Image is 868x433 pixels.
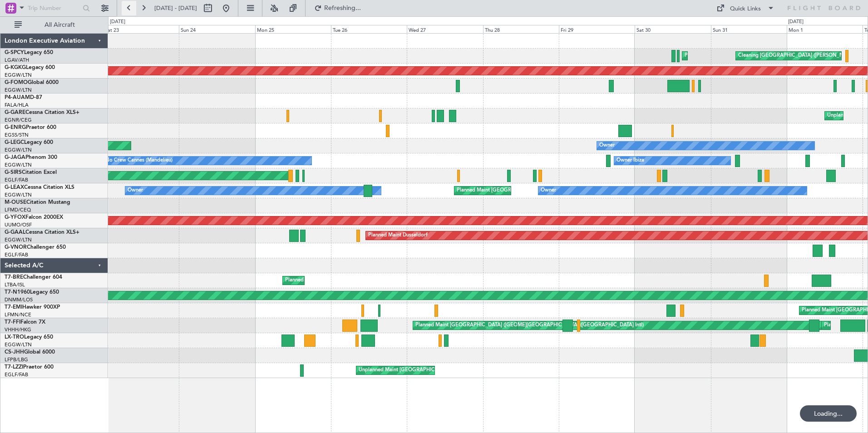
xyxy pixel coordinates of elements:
[310,1,365,15] button: Refreshing...
[359,364,508,377] div: Unplanned Maint [GEOGRAPHIC_DATA] ([GEOGRAPHIC_DATA])
[5,110,25,115] span: G-GARE
[730,5,761,14] div: Quick Links
[738,49,866,63] div: Cleaning [GEOGRAPHIC_DATA] ([PERSON_NAME] Intl)
[331,25,407,33] div: Tue 26
[105,154,173,167] div: No Crew Cannes (Mandelieu)
[5,95,25,100] span: P4-AUA
[5,230,25,235] span: G-GAAL
[5,200,70,205] a: M-OUSECitation Mustang
[5,221,32,228] a: UUMO/OSF
[5,364,54,370] a: T7-LZZIPraetor 600
[5,170,22,175] span: G-SIRS
[103,25,179,33] div: Sat 23
[5,125,26,130] span: G-ENRG
[5,185,74,190] a: G-LEAXCessna Citation XLS
[255,25,331,33] div: Mon 25
[457,184,600,197] div: Planned Maint [GEOGRAPHIC_DATA] ([GEOGRAPHIC_DATA])
[5,305,22,310] span: T7-EMI
[5,65,26,70] span: G-KGKG
[5,215,63,220] a: G-YFOXFalcon 2000EX
[5,245,27,250] span: G-VNOR
[599,139,615,153] div: Owner
[5,185,24,190] span: G-LEAX
[5,65,55,70] a: G-KGKGLegacy 600
[5,177,28,183] a: EGLF/FAB
[5,140,53,145] a: G-LEGCLegacy 600
[154,4,197,12] span: [DATE] - [DATE]
[415,319,567,332] div: Planned Maint [GEOGRAPHIC_DATA] ([GEOGRAPHIC_DATA] Intl)
[5,57,29,64] a: LGAV/ATH
[5,349,24,355] span: CS-JHH
[5,87,32,93] a: EGGW/LTN
[5,349,55,355] a: CS-JHHGlobal 6000
[5,251,28,258] a: EGLF/FAB
[5,230,79,235] a: G-GAALCessna Citation XLS+
[5,305,60,310] a: T7-EMIHawker 900XP
[5,117,32,123] a: EGNR/CEG
[28,1,80,15] input: Trip Number
[128,184,143,197] div: Owner
[5,125,56,130] a: G-ENRGPraetor 600
[368,229,428,242] div: Planned Maint Dusseldorf
[616,154,644,167] div: Owner Ibiza
[5,236,32,243] a: EGGW/LTN
[10,18,99,32] button: All Aircraft
[5,341,32,348] a: EGGW/LTN
[5,50,24,55] span: G-SPCY
[5,320,45,325] a: T7-FFIFalcon 7X
[5,335,24,340] span: LX-TRO
[5,162,32,168] a: EGGW/LTN
[5,296,33,303] a: DNMM/LOS
[5,147,32,153] a: EGGW/LTN
[5,200,26,205] span: M-OUSE
[110,18,125,26] div: [DATE]
[285,274,395,287] div: Planned Maint Warsaw ([GEOGRAPHIC_DATA])
[5,170,57,175] a: G-SIRSCitation Excel
[5,192,32,198] a: EGGW/LTN
[24,22,96,28] span: All Aircraft
[5,290,59,295] a: T7-N1960Legacy 650
[5,275,62,280] a: T7-BREChallenger 604
[5,335,53,340] a: LX-TROLegacy 650
[711,25,787,33] div: Sun 31
[5,155,25,160] span: G-JAGA
[5,80,59,85] a: G-FOMOGlobal 6000
[5,215,25,220] span: G-YFOX
[324,5,362,11] span: Refreshing...
[5,356,28,363] a: LFPB/LBG
[5,72,32,79] a: EGGW/LTN
[5,207,31,213] a: LFMD/CEQ
[5,275,23,280] span: T7-BRE
[635,25,710,33] div: Sat 30
[5,281,25,288] a: LTBA/ISL
[788,18,804,26] div: [DATE]
[179,25,255,33] div: Sun 24
[685,49,789,63] div: Planned Maint Athens ([PERSON_NAME] Intl)
[5,371,28,378] a: EGLF/FAB
[5,245,66,250] a: G-VNORChallenger 650
[5,132,29,138] a: EGSS/STN
[5,290,30,295] span: T7-N1960
[5,140,24,145] span: G-LEGC
[5,50,53,55] a: G-SPCYLegacy 650
[559,25,635,33] div: Fri 29
[407,25,483,33] div: Wed 27
[5,311,31,318] a: LFMN/NCE
[800,405,857,422] div: Loading...
[5,364,23,370] span: T7-LZZI
[5,95,42,100] a: P4-AUAMD-87
[541,184,556,197] div: Owner
[787,25,863,33] div: Mon 1
[5,102,29,108] a: FALA/HLA
[5,155,57,160] a: G-JAGAPhenom 300
[5,320,20,325] span: T7-FFI
[483,25,559,33] div: Thu 28
[5,110,79,115] a: G-GARECessna Citation XLS+
[5,80,28,85] span: G-FOMO
[712,1,779,15] button: Quick Links
[5,326,31,333] a: VHHH/HKG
